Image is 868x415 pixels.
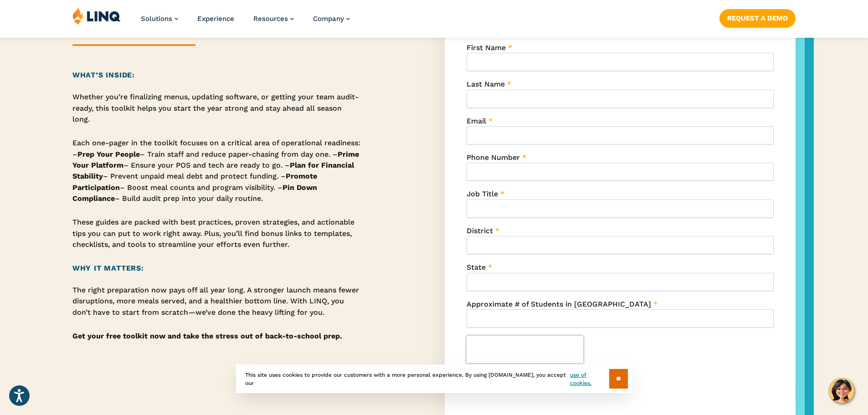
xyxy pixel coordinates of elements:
[467,80,505,88] span: Last Name
[313,15,350,23] a: Company
[467,263,486,272] span: State
[829,378,854,404] button: Hello, have a question? Let’s chat.
[72,285,361,318] p: The right preparation now pays off all year long. A stronger launch means fewer disruptions, more...
[72,150,359,169] strong: Prime Your Platform
[467,117,486,125] span: Email
[72,183,317,203] strong: Pin Down Compliance
[72,172,317,191] strong: Promote Participation
[197,15,234,23] a: Experience
[72,138,361,204] p: Each one-pager in the toolkit focuses on a critical area of operational readiness: – – Train staf...
[77,150,140,159] strong: Prep Your People
[467,43,506,52] span: First Name
[253,15,288,23] span: Resources
[236,364,632,393] div: This site uses cookies to provide our customers with a more personal experience. By using [DOMAIN...
[467,336,583,363] iframe: reCAPTCHA
[570,371,609,387] a: use of cookies.
[467,190,498,198] span: Job Title
[719,9,796,27] a: Request a Demo
[72,161,354,180] strong: Plan for Financial Stability
[72,7,121,25] img: LINQ | K‑12 Software
[72,332,342,340] strong: Get your free toolkit now and take the stress out of back-to-school prep.
[72,70,361,81] h2: What’s Inside:
[467,226,493,235] span: District
[253,15,294,23] a: Resources
[467,153,520,162] span: Phone Number
[72,263,361,274] h2: Why It Matters:
[72,92,361,125] p: Whether you’re finalizing menus, updating software, or getting your team audit-ready, this toolki...
[313,15,344,23] span: Company
[141,7,350,37] nav: Primary Navigation
[141,15,178,23] a: Solutions
[719,7,796,27] nav: Button Navigation
[467,300,651,308] span: Approximate # of Students in [GEOGRAPHIC_DATA]
[141,15,172,23] span: Solutions
[72,217,361,250] p: These guides are packed with best practices, proven strategies, and actionable tips you can put t...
